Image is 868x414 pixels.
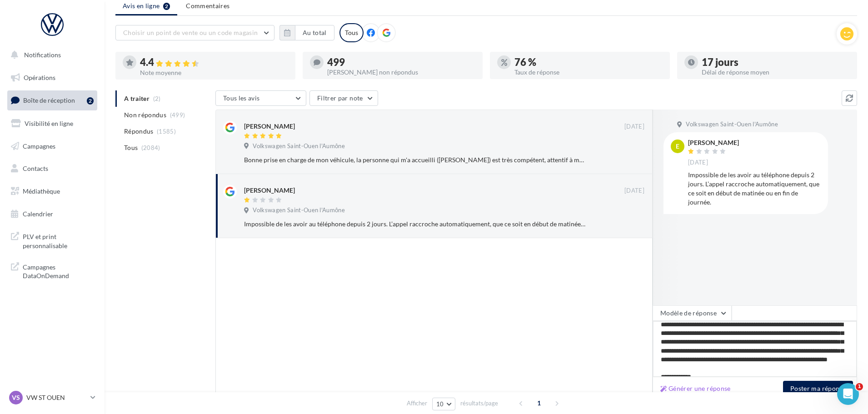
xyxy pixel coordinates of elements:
[5,45,95,65] button: Notifications
[23,230,94,250] span: PLV et print personnalisable
[856,383,863,390] span: 1
[653,305,732,321] button: Modèle de réponse
[5,182,99,201] a: Médiathèque
[223,94,260,102] span: Tous les avis
[12,393,20,402] span: VS
[676,142,679,151] span: E
[783,381,853,396] button: Poster ma réponse
[244,219,585,229] div: Impossible de les avoir au téléphone depuis 2 jours. L’appel raccroche automatiquement, que ce so...
[186,1,229,10] span: Commentaires
[432,398,455,410] button: 10
[514,69,663,75] div: Taux de réponse
[295,25,334,40] button: Au total
[5,257,99,284] a: Campagnes DataOnDemand
[23,165,48,172] span: Contacts
[140,70,288,76] div: Note moyenne
[253,142,345,150] span: Volkswagen Saint-Ouen l'Aumône
[7,389,97,406] a: VS VW ST OUEN
[244,122,295,131] div: [PERSON_NAME]
[327,69,475,75] div: [PERSON_NAME] non répondus
[688,140,739,146] div: [PERSON_NAME]
[24,51,61,59] span: Notifications
[309,90,378,106] button: Filtrer par note
[157,128,176,135] span: (1585)
[339,23,364,42] div: Tous
[460,399,498,408] span: résultats/page
[25,120,73,127] span: Visibilité en ligne
[124,127,154,136] span: Répondus
[23,261,94,280] span: Campagnes DataOnDemand
[141,144,160,151] span: (2084)
[5,114,99,133] a: Visibilité en ligne
[279,25,334,40] button: Au total
[686,120,778,129] span: Volkswagen Saint-Ouen l'Aumône
[26,393,87,402] p: VW ST OUEN
[244,155,585,165] div: Bonne prise en charge de mon véhicule, la personne qui m'a accueilli ([PERSON_NAME]) est très com...
[657,383,734,394] button: Générer une réponse
[688,170,821,207] div: Impossible de les avoir au téléphone depuis 2 jours. L’appel raccroche automatiquement, que ce so...
[124,110,166,120] span: Non répondus
[532,396,546,410] span: 1
[24,74,55,81] span: Opérations
[436,400,444,408] span: 10
[702,57,850,67] div: 17 jours
[688,159,708,167] span: [DATE]
[140,57,288,68] div: 4.4
[23,187,60,195] span: Médiathèque
[327,57,475,67] div: 499
[624,123,644,131] span: [DATE]
[23,96,75,104] span: Boîte de réception
[514,57,663,67] div: 76 %
[115,25,274,40] button: Choisir un point de vente ou un code magasin
[123,29,258,36] span: Choisir un point de vente ou un code magasin
[23,210,53,218] span: Calendrier
[5,159,99,178] a: Contacts
[253,206,345,214] span: Volkswagen Saint-Ouen l'Aumône
[5,205,99,224] a: Calendrier
[837,383,859,405] iframe: Intercom live chat
[5,227,99,254] a: PLV et print personnalisable
[23,142,55,150] span: Campagnes
[215,90,306,106] button: Tous les avis
[244,186,295,195] div: [PERSON_NAME]
[702,69,850,75] div: Délai de réponse moyen
[5,90,99,110] a: Boîte de réception2
[5,68,99,87] a: Opérations
[170,111,185,119] span: (499)
[87,97,94,105] div: 2
[5,137,99,156] a: Campagnes
[124,143,138,152] span: Tous
[624,187,644,195] span: [DATE]
[407,399,427,408] span: Afficher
